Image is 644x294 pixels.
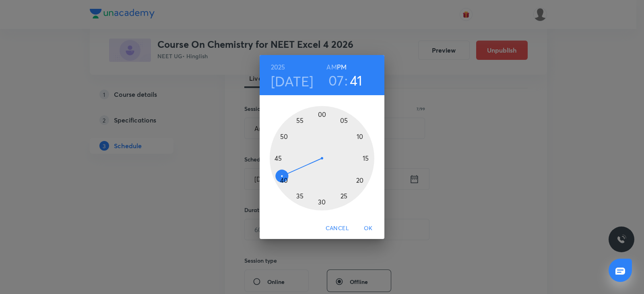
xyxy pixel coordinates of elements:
button: [DATE] [271,73,314,90]
button: Cancel [322,221,352,236]
button: 2025 [271,61,285,73]
button: AM [326,61,336,73]
button: OK [355,221,381,236]
button: 07 [328,72,344,89]
span: OK [359,223,378,233]
h3: : [345,72,348,89]
button: PM [337,61,347,73]
span: Cancel [326,223,349,233]
button: 41 [350,72,363,89]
